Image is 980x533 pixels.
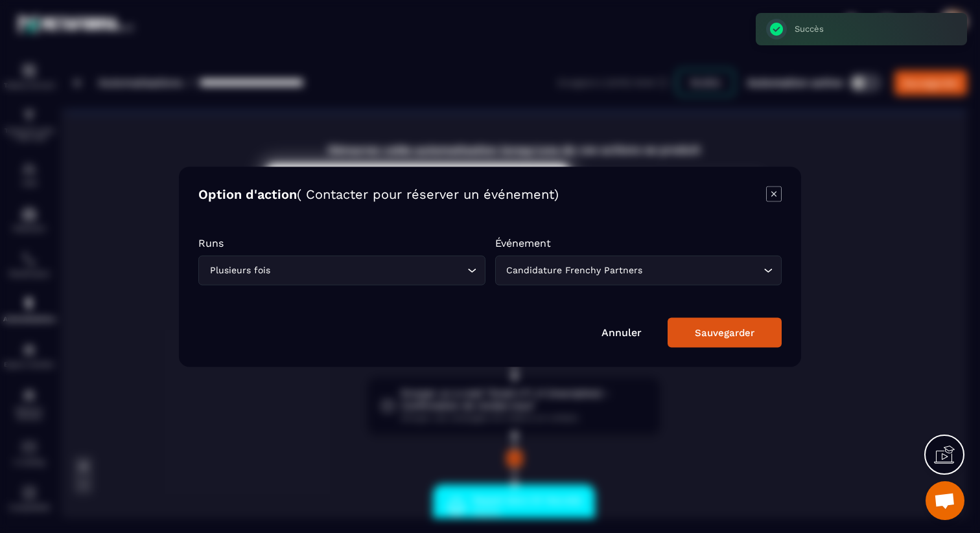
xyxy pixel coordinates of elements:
[297,186,559,201] span: ( Contacter pour réserver un événement)
[198,255,485,285] div: Search for option
[695,326,754,338] div: Sauvegarder
[198,236,485,249] p: Runs
[495,255,782,285] div: Search for option
[646,263,761,277] input: Search for option
[495,236,782,249] p: Événement
[198,186,559,204] h4: Option d'action
[207,263,273,277] span: Plusieurs fois
[668,317,782,347] button: Sauvegarder
[504,263,646,277] span: Candidature Frenchy Partners
[926,481,964,520] a: Ouvrir le chat
[273,263,464,277] input: Search for option
[601,326,642,338] a: Annuler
